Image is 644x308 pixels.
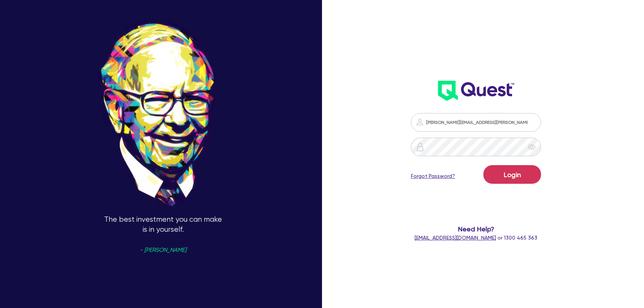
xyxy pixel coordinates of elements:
span: Need Help? [391,224,561,234]
img: wH2k97JdezQIQAAAABJRU5ErkJggg== [438,81,514,101]
button: Login [483,165,541,184]
img: icon-password [416,142,425,151]
img: icon-password [415,118,424,126]
span: eye [528,143,535,151]
span: or 1300 465 363 [415,235,537,241]
input: Email address [411,113,541,132]
a: [EMAIL_ADDRESS][DOMAIN_NAME] [415,235,496,241]
span: - [PERSON_NAME] [140,247,186,253]
a: Forgot Password? [411,172,455,180]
